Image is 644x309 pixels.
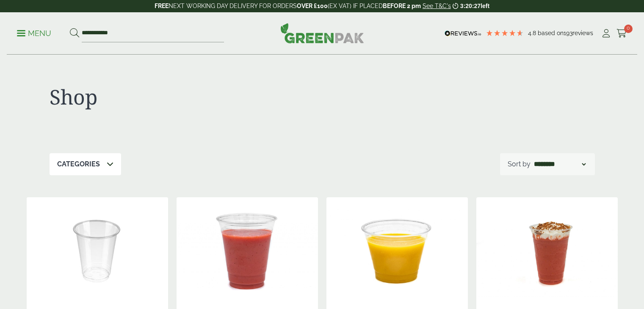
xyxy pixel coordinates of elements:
[476,197,618,303] img: 16oz PET Smoothie Cup with Strawberry Milkshake and cream
[445,30,481,36] img: REVIEWS.io
[616,29,627,38] i: Cart
[564,30,572,36] span: 193
[297,3,328,9] strong: OVER £100
[57,159,100,169] p: Categories
[508,159,531,169] p: Sort by
[383,3,421,9] strong: BEFORE 2 pm
[528,30,538,36] span: 4.8
[326,197,468,303] img: 9oz pet clear smoothie cup
[177,197,318,303] img: 12oz PET Smoothie Cup with Raspberry Smoothie no lid
[481,3,489,9] span: left
[155,3,169,9] strong: FREE
[280,23,364,43] img: GreenPak Supplies
[532,159,587,169] select: Shop order
[572,30,593,36] span: reviews
[423,3,451,9] a: See T&C's
[50,85,322,109] h1: Shop
[460,3,481,9] span: 3:20:27
[486,29,524,37] div: 4.8 Stars
[17,28,51,39] p: Menu
[616,27,627,40] a: 0
[27,197,168,303] img: 7oz Clear PET Smoothie Cup[13142]
[17,28,51,37] a: Menu
[601,29,611,38] i: My Account
[538,30,564,36] span: Based on
[624,25,633,33] span: 0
